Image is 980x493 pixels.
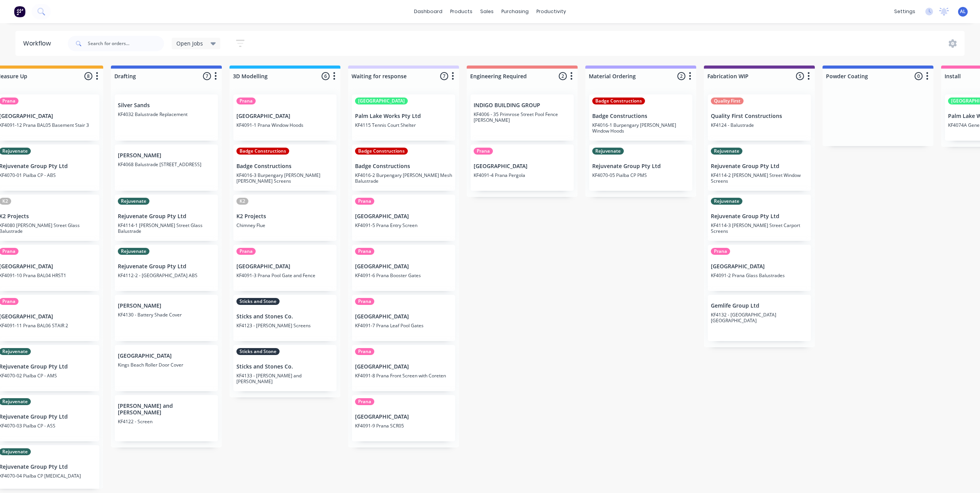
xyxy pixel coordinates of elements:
[236,222,333,228] p: Chimney Flue
[471,94,574,141] div: INDIGO BUILDING GROUPKF4006 - 35 Primrose Street Pool Fence [PERSON_NAME]
[115,295,218,341] div: [PERSON_NAME]KF4130 - Battery Shade Cover
[498,6,533,17] div: purchasing
[118,303,215,309] p: [PERSON_NAME]
[236,163,333,170] p: Badge Constructions
[233,295,337,341] div: Sticks and StoneSticks and Stones Co.KF4123 - [PERSON_NAME] Screens
[711,98,744,104] div: Quality First
[711,273,808,278] p: KF4091-2 Prana Glass Balustrades
[236,263,333,270] p: [GEOGRAPHIC_DATA]
[236,213,333,220] p: K2 Projects
[355,213,452,220] p: [GEOGRAPHIC_DATA]
[355,198,374,205] div: Prana
[115,395,218,441] div: [PERSON_NAME] and [PERSON_NAME]KF4122 - Screen
[118,273,215,278] p: KF4112-2 - [GEOGRAPHIC_DATA] ABS
[708,145,811,191] div: RejuvenateRejuvenate Group Pty LtdKF4114-2 [PERSON_NAME] Street Window Screens
[708,295,811,341] div: Gemlife Group LtdKF4132 - [GEOGRAPHIC_DATA] [GEOGRAPHIC_DATA]
[176,39,203,47] span: Open Jobs
[355,122,452,128] p: KF4115 Tennis Court Shelter
[118,222,215,234] p: KF4114-1 [PERSON_NAME] Street Glass Balustrade
[118,248,149,255] div: Rejuvenate
[352,395,455,441] div: Prana[GEOGRAPHIC_DATA]KF4091-9 Prana SCR05
[233,145,337,191] div: Badge ConstructionsBadge ConstructionsKF4016-3 Burpengary [PERSON_NAME] [PERSON_NAME] Screens
[352,94,455,141] div: [GEOGRAPHIC_DATA]Palm Lake Works Pty LtdKF4115 Tennis Court Shelter
[474,102,571,109] p: INDIGO BUILDING GROUP
[355,248,374,255] div: Prana
[474,163,571,170] p: [GEOGRAPHIC_DATA]
[711,263,808,270] p: [GEOGRAPHIC_DATA]
[236,298,280,305] div: Sticks and Stone
[592,98,645,104] div: Badge Constructions
[446,6,476,17] div: products
[115,245,218,291] div: RejuvenateRejuvenate Group Pty LtdKF4112-2 - [GEOGRAPHIC_DATA] ABS
[711,172,808,184] p: KF4114-2 [PERSON_NAME] Street Window Screens
[236,323,333,328] p: KF4123 - [PERSON_NAME] Screens
[355,148,408,155] div: Badge Constructions
[890,6,919,17] div: settings
[711,248,730,255] div: Prana
[118,102,215,109] p: Silver Sands
[592,148,624,155] div: Rejuvenate
[118,198,149,205] div: Rejuvenate
[352,145,455,191] div: Badge ConstructionsBadge ConstructionsKF4016-2 Burpengary [PERSON_NAME] Mesh Balustrade
[118,419,215,424] p: KF4122 - Screen
[711,198,742,205] div: Rejuvenate
[118,213,215,220] p: Rejuvenate Group Pty Ltd
[474,148,493,155] div: Prana
[355,98,408,104] div: [GEOGRAPHIC_DATA]
[471,145,574,191] div: Prana[GEOGRAPHIC_DATA]KF4091-4 Prana Pergola
[592,163,689,170] p: Rejuvenate Group Pty Ltd
[355,263,452,270] p: [GEOGRAPHIC_DATA]
[355,373,452,379] p: KF4091-8 Prana Front Screen with Coreten
[23,39,55,48] div: Workflow
[589,94,692,141] div: Badge ConstructionsBadge ConstructionsKF4016-1 Burpengary [PERSON_NAME] Window Hoods
[355,273,452,278] p: KF4091-6 Prana Booster Gates
[236,313,333,320] p: Sticks and Stones Co.
[355,313,452,320] p: [GEOGRAPHIC_DATA]
[533,6,570,17] div: productivity
[115,195,218,241] div: RejuvenateRejuvenate Group Pty LtdKF4114-1 [PERSON_NAME] Street Glass Balustrade
[711,303,808,309] p: Gemlife Group Ltd
[474,111,571,123] p: KF4006 - 35 Primrose Street Pool Fence [PERSON_NAME]
[236,273,333,278] p: KF4091-3 Prana Pool Gate and Fence
[355,163,452,170] p: Badge Constructions
[236,363,333,370] p: Sticks and Stones Co.
[88,36,164,51] input: Search for orders...
[236,113,333,119] p: [GEOGRAPHIC_DATA]
[118,263,215,270] p: Rejuvenate Group Pty Ltd
[236,373,333,384] p: KF4133 - [PERSON_NAME] and [PERSON_NAME]
[233,94,337,141] div: Prana[GEOGRAPHIC_DATA]KF4091-1 Prana Window Hoods
[589,145,692,191] div: RejuvenateRejuvenate Group Pty LtdKF4070-05 Pialba CP PMS
[236,122,333,128] p: KF4091-1 Prana Window Hoods
[118,403,215,416] p: [PERSON_NAME] and [PERSON_NAME]
[355,113,452,119] p: Palm Lake Works Pty Ltd
[476,6,498,17] div: sales
[236,148,289,155] div: Badge Constructions
[118,362,215,368] p: Kings Beach Roller Door Cover
[352,245,455,291] div: Prana[GEOGRAPHIC_DATA]KF4091-6 Prana Booster Gates
[711,113,808,119] p: Quality First Constructions
[233,245,337,291] div: Prana[GEOGRAPHIC_DATA]KF4091-3 Prana Pool Gate and Fence
[711,122,808,128] p: KF4124 - Balustrade
[711,163,808,170] p: Rejuvenate Group Pty Ltd
[115,94,218,141] div: Silver SandsKF4032 Balustrade Replacement
[711,213,808,220] p: Rejuvenate Group Pty Ltd
[352,345,455,391] div: Prana[GEOGRAPHIC_DATA]KF4091-8 Prana Front Screen with Coreten
[118,152,215,159] p: [PERSON_NAME]
[115,145,218,191] div: [PERSON_NAME]KF4068 Balustrade [STREET_ADDRESS]
[355,398,374,405] div: Prana
[711,222,808,234] p: KF4114-3 [PERSON_NAME] Street Carport Screens
[355,172,452,184] p: KF4016-2 Burpengary [PERSON_NAME] Mesh Balustrade
[233,195,337,241] div: K2K2 ProjectsChimney Flue
[592,172,689,178] p: KF4070-05 Pialba CP PMS
[592,122,689,134] p: KF4016-1 Burpengary [PERSON_NAME] Window Hoods
[352,195,455,241] div: Prana[GEOGRAPHIC_DATA]KF4091-5 Prana Entry Screen
[115,345,218,391] div: [GEOGRAPHIC_DATA]Kings Beach Roller Door Cover
[708,195,811,241] div: RejuvenateRejuvenate Group Pty LtdKF4114-3 [PERSON_NAME] Street Carport Screens
[236,348,280,355] div: Sticks and Stone
[355,348,374,355] div: Prana
[14,6,25,17] img: Factory
[592,113,689,119] p: Badge Constructions
[236,172,333,184] p: KF4016-3 Burpengary [PERSON_NAME] [PERSON_NAME] Screens
[118,162,215,167] p: KF4068 Balustrade [STREET_ADDRESS]
[474,172,571,178] p: KF4091-4 Prana Pergola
